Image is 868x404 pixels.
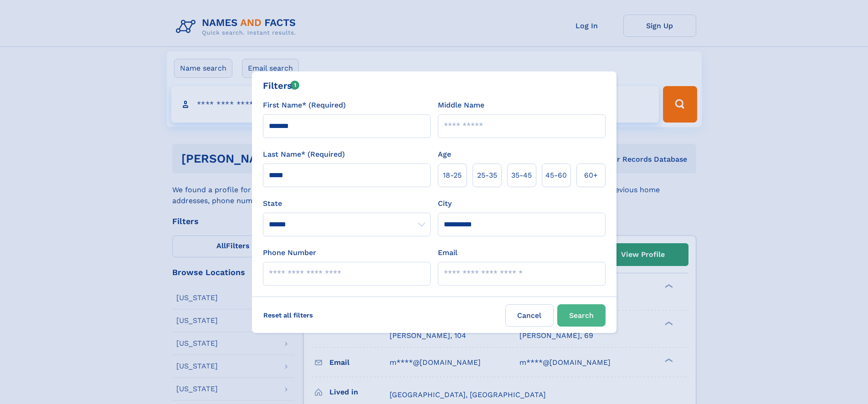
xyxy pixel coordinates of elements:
[557,304,606,327] button: Search
[263,79,300,92] div: Filters
[477,170,497,181] span: 25‑35
[263,100,346,111] label: First Name* (Required)
[438,149,451,160] label: Age
[443,170,462,181] span: 18‑25
[263,198,431,209] label: State
[438,100,484,111] label: Middle Name
[438,198,452,209] label: City
[263,149,345,160] label: Last Name* (Required)
[584,170,598,181] span: 60+
[511,170,532,181] span: 35‑45
[438,247,457,258] label: Email
[505,304,554,327] label: Cancel
[545,170,567,181] span: 45‑60
[263,247,316,258] label: Phone Number
[257,304,319,326] label: Reset all filters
